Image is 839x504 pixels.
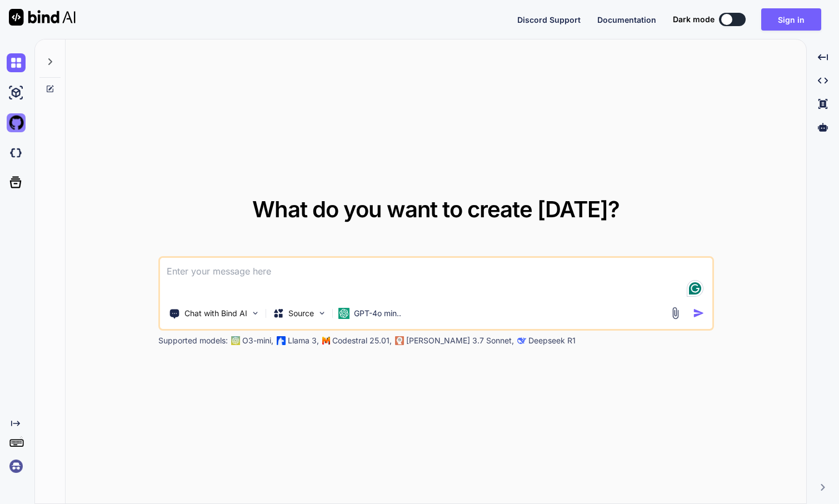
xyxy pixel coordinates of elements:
[7,83,26,102] img: ai-studio
[158,335,228,346] p: Supported models:
[693,307,705,319] img: icon
[242,335,273,346] p: O3-mini,
[322,337,330,345] img: Mistral-AI
[669,307,682,320] img: attachment
[7,143,26,162] img: darkCloudIdeIcon
[231,336,240,345] img: GPT-4
[673,14,715,25] span: Dark mode
[406,335,514,346] p: [PERSON_NAME] 3.7 Sonnet,
[761,8,821,31] button: Sign in
[252,196,620,223] span: What do you want to create [DATE]?
[354,308,401,319] p: GPT-4o min..
[517,14,581,26] button: Discord Support
[528,335,576,346] p: Deepseek R1
[184,308,247,319] p: Chat with Bind AI
[251,308,260,318] img: Pick Tools
[517,15,581,24] span: Discord Support
[288,308,314,319] p: Source
[7,113,26,132] img: githubLight
[7,457,26,476] img: signin
[338,308,349,319] img: GPT-4o mini
[517,336,526,345] img: claude
[395,336,404,345] img: claude
[288,335,319,346] p: Llama 3,
[317,308,327,318] img: Pick Models
[597,15,656,24] span: Documentation
[277,336,286,345] img: Llama2
[332,335,392,346] p: Codestral 25.01,
[597,14,656,26] button: Documentation
[7,53,26,72] img: chat
[9,9,76,26] img: Bind AI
